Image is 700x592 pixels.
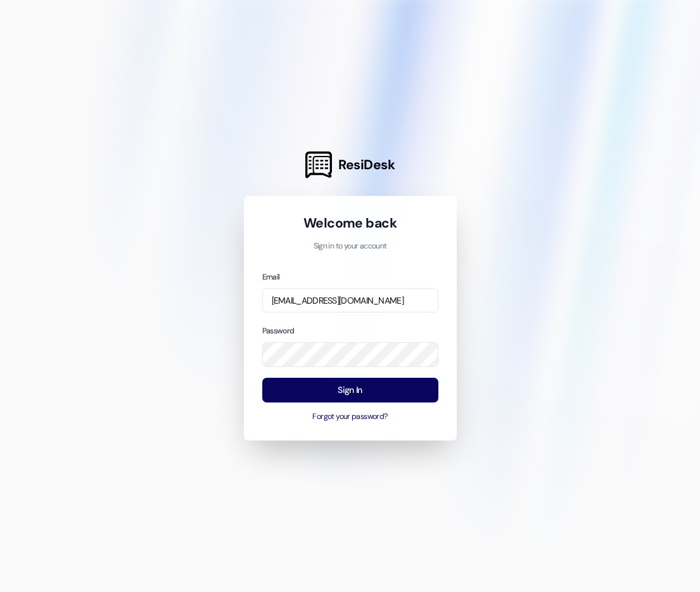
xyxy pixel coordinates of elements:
[338,156,395,174] span: ResiDesk
[262,214,438,232] h1: Welcome back
[262,272,280,282] label: Email
[262,378,438,402] button: Sign In
[305,151,332,178] img: ResiDesk Logo
[262,326,295,336] label: Password
[262,241,438,252] p: Sign in to your account
[262,411,438,423] button: Forgot your password?
[262,288,438,313] input: name@example.com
